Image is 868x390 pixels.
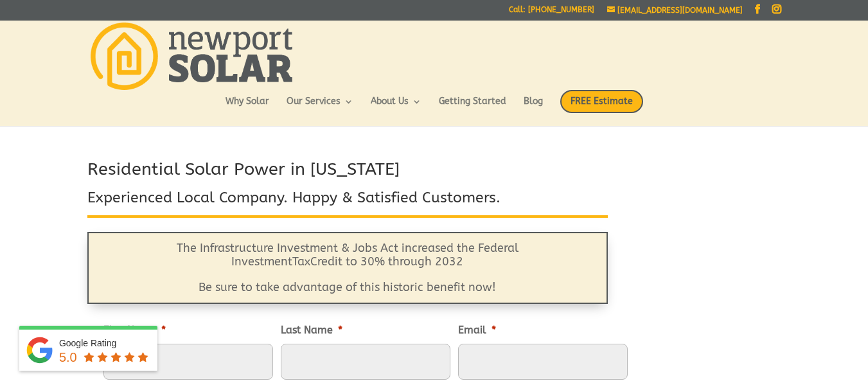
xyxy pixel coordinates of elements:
a: Our Services [287,97,353,119]
a: Getting Started [439,97,506,119]
p: Be sure to take advantage of this historic benefit now! [120,281,575,295]
a: [EMAIL_ADDRESS][DOMAIN_NAME] [607,6,743,15]
label: First Name [103,324,166,337]
span: Tax [292,254,310,269]
label: Last Name [281,324,342,337]
a: Call: [PHONE_NUMBER] [509,6,594,19]
a: About Us [371,97,421,119]
h2: Residential Solar Power in [US_STATE] [87,157,608,188]
div: Google Rating [59,337,151,350]
h3: Experienced Local Company. Happy & Satisfied Customers. [87,188,608,215]
label: Email [458,324,496,337]
a: Blog [524,97,543,119]
img: Newport Solar | Solar Energy Optimized. [91,22,292,90]
a: FREE Estimate [560,90,643,126]
a: Why Solar [226,97,269,119]
span: FREE Estimate [560,90,643,113]
span: 5.0 [59,350,77,364]
p: The Infrastructure Investment & Jobs Act increased the Federal Investment Credit to 30% through 2032 [120,242,575,281]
